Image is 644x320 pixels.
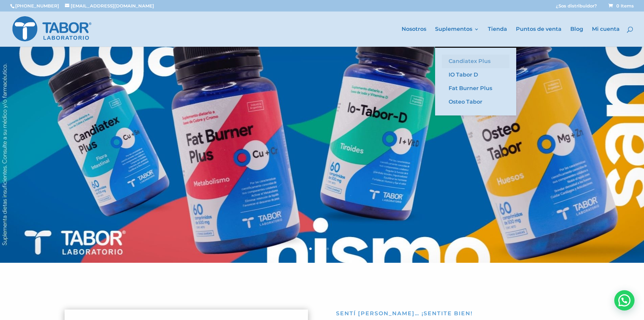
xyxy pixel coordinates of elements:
[516,27,562,47] a: Puntos de venta
[592,27,620,47] a: Mi cuenta
[65,3,154,8] a: [EMAIL_ADDRESS][DOMAIN_NAME]
[442,55,509,68] a: Candiatex Plus
[609,3,634,8] span: 0 Items
[488,27,507,47] a: Tienda
[442,82,509,95] a: Fat Burner Plus
[442,95,509,109] a: Osteo Tabor
[607,3,634,8] a: 0 Items
[435,27,479,47] a: Suplementos
[442,68,509,82] a: IO Tabor D
[336,310,473,317] span: Sentí [PERSON_NAME]… ¡Sentite bien!
[332,248,335,250] a: 5
[321,248,323,250] a: 3
[570,27,583,47] a: Blog
[327,248,329,250] a: 4
[402,27,426,47] a: Nosotros
[11,15,92,43] img: Laboratorio Tabor
[556,4,597,12] a: ¿Sos distribuidor?
[315,248,317,250] a: 2
[15,3,59,8] a: [PHONE_NUMBER]
[614,290,635,311] div: Hola! Cómo puedo ayudarte? WhatsApp contact
[309,248,312,250] a: 1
